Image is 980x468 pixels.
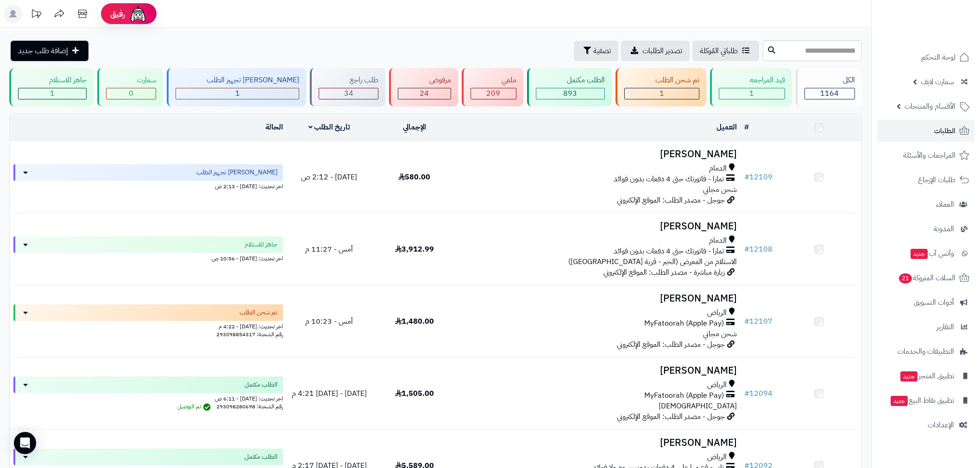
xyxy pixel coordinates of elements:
span: جوجل - مصدر الطلب: الموقع الإلكتروني [617,339,725,350]
a: المدونة [877,218,974,240]
a: #12108 [744,244,773,255]
span: # [744,388,749,399]
span: 1164 [820,88,839,99]
div: 1 [19,88,86,99]
span: الأقسام والمنتجات [905,100,955,113]
a: #12094 [744,388,773,399]
div: ملغي [471,75,516,86]
div: سمارت [106,75,156,86]
a: الطلبات [877,120,974,142]
span: رفيق [110,8,125,19]
h3: [PERSON_NAME] [461,437,737,448]
h3: [PERSON_NAME] [461,293,737,304]
span: المراجعات والأسئلة [903,149,955,162]
span: # [744,316,749,327]
button: تصفية [574,41,618,61]
a: السلات المتروكة21 [877,267,974,289]
span: 580.00 [398,172,430,183]
a: إضافة طلب جديد [11,41,88,61]
span: رقم الشحنة: 293098854317 [216,330,283,339]
div: جاهز للاستلام [18,75,87,86]
span: التطبيقات والخدمات [898,345,954,358]
a: العميل [716,122,737,133]
h3: [PERSON_NAME] [461,221,737,232]
div: قيد المراجعه [719,75,785,86]
div: تم شحن الطلب [624,75,699,86]
span: الاستلام من المعرض (الخبر - قرية [GEOGRAPHIC_DATA]) [568,256,737,267]
span: الدمام [709,163,727,174]
div: 209 [471,88,516,99]
div: 0 [107,88,156,99]
span: إضافة طلب جديد [18,45,68,56]
span: تطبيق المتجر [899,369,954,382]
span: MyFatoorah (Apple Pay) [644,390,724,401]
span: 0 [129,88,133,99]
div: طلب راجع [319,75,378,86]
span: الإعدادات [928,419,954,431]
span: جاهز للاستلام [245,240,277,249]
span: جديد [900,371,917,382]
span: 1 [50,88,55,99]
a: الإجمالي [403,122,426,133]
span: 34 [344,88,353,99]
span: أمس - 11:27 م [305,244,353,255]
a: لوحة التحكم [877,46,974,68]
span: طلبات الإرجاع [918,173,955,186]
div: 1 [719,88,785,99]
a: المراجعات والأسئلة [877,144,974,166]
span: 1 [235,88,240,99]
img: ai-face.png [129,5,147,23]
span: 893 [563,88,577,99]
span: # [744,244,749,255]
a: العملاء [877,193,974,216]
a: #12107 [744,316,773,327]
span: 1 [749,88,754,99]
span: 24 [420,88,429,99]
span: الطلبات [934,124,955,137]
a: تاريخ الطلب [308,122,351,133]
a: طلب راجع 34 [308,68,387,106]
span: زيارة مباشرة - مصدر الطلب: الموقع الإلكتروني [603,267,725,278]
span: [DATE] - 2:12 ص [301,172,357,183]
div: 893 [536,88,604,99]
a: تحديثات المنصة [25,5,48,25]
span: أمس - 10:23 م [305,316,353,327]
div: الكل [804,75,855,86]
a: تطبيق نقاط البيعجديد [877,389,974,412]
a: [PERSON_NAME] تجهيز الطلب 1 [165,68,308,106]
a: قيد المراجعه 1 [708,68,794,106]
span: الطلب مكتمل [245,452,277,462]
div: الطلب مكتمل [536,75,605,86]
a: التقارير [877,316,974,338]
span: وآتس آب [910,247,954,260]
span: لوحة التحكم [921,51,955,64]
a: # [744,122,749,133]
a: تصدير الطلبات [621,41,690,61]
span: الطلب مكتمل [245,380,277,389]
a: التطبيقات والخدمات [877,340,974,363]
a: سمارت 0 [95,68,165,106]
span: تمارا - فاتورتك حتى 4 دفعات بدون فوائد [614,174,724,185]
span: [DEMOGRAPHIC_DATA] [659,400,737,412]
a: مرفوض 24 [387,68,459,106]
span: العملاء [936,198,954,211]
span: تم شحن الطلب [239,308,277,317]
span: تصفية [593,45,611,56]
span: طلباتي المُوكلة [700,45,738,56]
span: # [744,172,749,183]
span: الرياض [707,452,727,462]
div: [PERSON_NAME] تجهيز الطلب [176,75,299,86]
span: [PERSON_NAME] تجهيز الطلب [196,168,277,177]
span: أدوات التسويق [914,296,954,309]
span: 3,912.99 [395,244,434,255]
span: شحن مجاني [703,328,737,339]
span: رقم الشحنة: 293098280698 [216,402,283,411]
span: جوجل - مصدر الطلب: الموقع الإلكتروني [617,195,725,206]
a: جاهز للاستلام 1 [7,68,95,106]
span: تطبيق نقاط البيع [890,394,954,407]
a: أدوات التسويق [877,291,974,314]
div: Open Intercom Messenger [14,432,36,454]
span: 21 [899,273,912,283]
span: 1,480.00 [395,316,434,327]
a: #12109 [744,172,773,183]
